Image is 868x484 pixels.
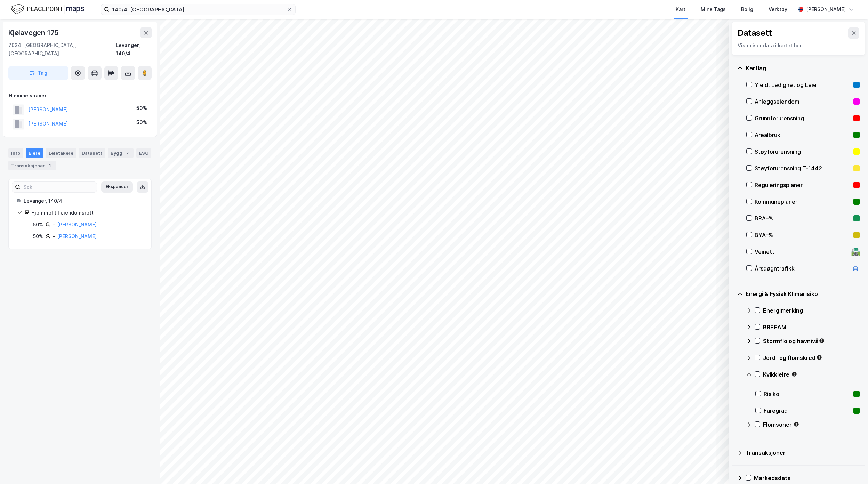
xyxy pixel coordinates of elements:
[755,164,851,172] div: Støyforurensning T-1442
[8,66,68,80] button: Tag
[136,118,147,127] div: 50%
[31,209,143,217] div: Hjemmel til eiendomsrett
[754,474,860,482] div: Markedsdata
[8,27,60,38] div: Kjølavegen 175
[136,148,151,158] div: ESG
[755,231,851,239] div: BYA–%
[764,406,851,415] div: Faregrad
[110,4,287,15] input: Søk på adresse, matrikkel, gårdeiere, leietakere eller personer
[136,104,147,112] div: 50%
[851,247,860,256] div: 🛣️
[816,354,822,361] div: Tooltip anchor
[769,5,787,14] div: Verktøy
[763,354,860,362] div: Jord- og flomskred
[8,148,23,158] div: Info
[746,449,860,457] div: Transaksjoner
[791,371,797,377] div: Tooltip anchor
[763,323,860,331] div: BREEAM
[763,337,860,345] div: Stormflo og havnivå
[763,420,860,429] div: Flomsoner
[8,41,116,58] div: 7624, [GEOGRAPHIC_DATA], [GEOGRAPHIC_DATA]
[763,370,860,379] div: Kvikkleire
[53,220,55,229] div: -
[738,41,859,50] div: Visualiser data i kartet her.
[11,3,84,15] img: logo.f888ab2527a4732fd821a326f86c7f29.svg
[738,27,772,39] div: Datasett
[701,5,726,14] div: Mine Tags
[8,161,56,170] div: Transaksjoner
[819,338,825,344] div: Tooltip anchor
[755,197,851,206] div: Kommuneplaner
[124,150,131,156] div: 2
[46,148,76,158] div: Leietakere
[755,214,851,223] div: BRA–%
[833,451,868,484] iframe: Chat Widget
[746,290,860,298] div: Energi & Fysisk Klimarisiko
[833,451,868,484] div: Kontrollprogram for chat
[108,148,134,158] div: Bygg
[116,41,152,58] div: Levanger, 140/4
[46,162,53,169] div: 1
[746,64,860,72] div: Kartlag
[33,232,43,241] div: 50%
[755,131,851,139] div: Arealbruk
[755,181,851,189] div: Reguleringsplaner
[755,248,849,256] div: Veinett
[793,421,799,427] div: Tooltip anchor
[741,5,753,14] div: Bolig
[755,147,851,156] div: Støyforurensning
[33,220,43,229] div: 50%
[755,114,851,122] div: Grunnforurensning
[53,232,55,241] div: -
[57,221,97,227] a: [PERSON_NAME]
[764,390,851,398] div: Risiko
[755,81,851,89] div: Yield, Ledighet og Leie
[755,264,849,273] div: Årsdøgntrafikk
[755,97,851,106] div: Anleggseiendom
[763,306,860,315] div: Energimerking
[24,197,143,205] div: Levanger, 140/4
[21,182,97,192] input: Søk
[101,181,133,193] button: Ekspander
[9,91,151,100] div: Hjemmelshaver
[26,148,43,158] div: Eiere
[57,233,97,239] a: [PERSON_NAME]
[806,5,846,14] div: [PERSON_NAME]
[676,5,685,14] div: Kart
[79,148,105,158] div: Datasett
